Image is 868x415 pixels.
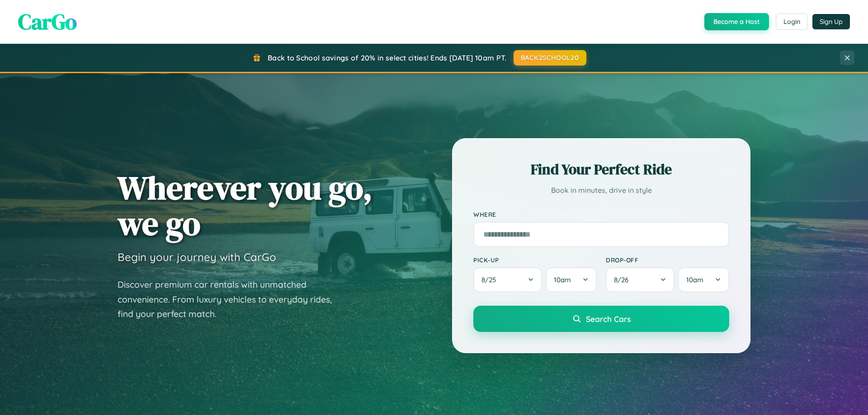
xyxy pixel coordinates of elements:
span: 8 / 26 [614,275,633,284]
p: Book in minutes, drive in style [473,184,729,197]
button: Search Cars [473,306,729,332]
span: 10am [686,275,703,284]
button: 8/25 [473,267,542,292]
h2: Find Your Perfect Ride [473,159,729,179]
button: 8/26 [606,267,675,292]
span: CarGo [18,7,77,37]
span: Back to School savings of 20% in select cities! Ends [DATE] 10am PT. [268,53,506,62]
p: Discover premium car rentals with unmatched convenience. From luxury vehicles to everyday rides, ... [118,277,344,322]
h1: Wherever you go, we go [118,170,373,241]
span: 10am [554,275,571,284]
button: 10am [678,267,729,292]
h3: Begin your journey with CarGo [118,250,276,264]
span: 8 / 25 [481,275,500,284]
button: 10am [546,267,597,292]
label: Where [473,210,729,218]
span: Search Cars [586,314,631,324]
button: Sign Up [812,14,850,29]
button: BACK2SCHOOL20 [514,50,586,65]
button: Login [776,14,808,30]
button: Become a Host [704,13,769,30]
label: Pick-up [473,256,597,264]
label: Drop-off [606,256,729,264]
